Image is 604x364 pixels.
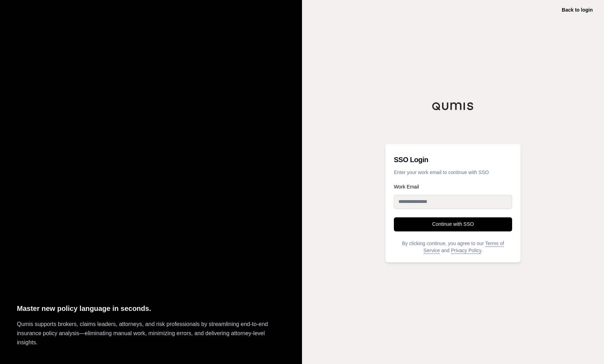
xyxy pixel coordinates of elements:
img: Qumis [432,102,474,110]
p: Qumis supports brokers, claims leaders, attorneys, and risk professionals by streamlining end-to-... [17,320,285,347]
a: Terms of Service [423,241,504,253]
p: Master new policy language in seconds. [17,303,285,314]
h3: SSO Login [394,153,512,167]
p: Enter your work email to continue with SSO [394,169,512,176]
a: Privacy Policy [451,248,481,253]
a: Back to login [562,7,593,13]
p: By clicking continue, you agree to our and . [394,240,512,254]
label: Work Email [394,184,512,189]
button: Continue with SSO [394,217,512,231]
